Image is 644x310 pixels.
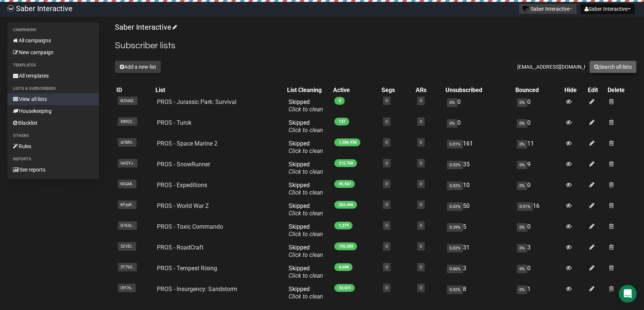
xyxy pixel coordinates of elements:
span: X892Z.. [118,117,137,126]
a: 0 [386,223,388,228]
td: 1 [514,283,563,303]
span: 0% [517,98,527,107]
span: 0.02% [447,285,463,294]
span: 0.01% [517,202,533,211]
span: 4,688 [334,263,352,271]
td: 35 [444,158,513,179]
a: Click to clean [288,127,323,134]
a: PROS - Jurassic Park: Survival [157,98,236,105]
div: Bounced [515,87,556,94]
div: Open Intercom Messenger [619,285,637,303]
a: PROS - Tempest Rising [157,265,217,272]
span: Skipped [288,265,323,279]
span: Skipped [288,223,323,238]
span: 0.02% [447,244,463,252]
a: 0 [420,244,422,249]
span: 0.02% [447,182,463,190]
a: 0 [386,119,388,124]
td: 50 [444,199,513,220]
th: Segs: No sort applied, activate to apply an ascending sort [380,85,414,95]
a: 0 [420,182,422,186]
a: 0 [420,223,422,228]
div: Active [333,87,373,94]
span: BZhAD.. [118,97,138,105]
span: 3T763.. [118,263,137,271]
th: Bounced: No sort applied, activate to apply an ascending sort [514,85,563,95]
span: 0% [517,285,527,294]
span: Skipped [288,202,323,217]
td: 8 [444,283,513,303]
a: All templates [7,70,99,82]
a: Rules [7,140,99,152]
span: 0% [517,265,527,273]
a: Click to clean [288,106,323,113]
span: 212,760 [334,159,357,167]
span: 0% [517,140,527,149]
span: 0% [517,182,527,190]
a: 0 [420,202,422,207]
td: 0 [444,116,513,137]
a: 0 [386,285,388,290]
div: Delete [608,87,635,94]
a: PROS - Toxic Commando [157,223,223,230]
span: 1,586,930 [334,138,360,146]
a: Housekeeping [7,105,99,117]
div: Hide [564,87,585,94]
li: Templates [7,61,99,70]
span: 0% [517,161,527,169]
img: 1.png [523,6,529,12]
span: 0% [517,244,527,252]
span: 3ZVEr.. [118,242,136,251]
a: See reports [7,164,99,176]
a: PROS - SnowRunner [157,161,210,168]
span: 137 [334,118,349,125]
span: I5Y76.. [118,284,136,292]
td: 10 [444,179,513,199]
a: New campaign [7,46,99,58]
button: Saber Interactive [580,4,635,14]
a: Click to clean [288,210,323,217]
a: 0 [386,182,388,186]
span: 195,289 [334,242,357,250]
a: PROS - Expeditions [157,182,207,189]
a: 0 [386,244,388,249]
span: Skipped [288,285,323,300]
th: List Cleaning: No sort applied, activate to apply an ascending sort [285,85,331,95]
button: Add a new list [115,61,161,73]
th: Hide: No sort applied, sorting is disabled [563,85,586,95]
td: 3 [444,262,513,283]
span: 0% [447,119,457,128]
a: 0 [420,98,422,103]
span: zC58V.. [118,138,136,147]
th: Active: No sort applied, activate to apply an ascending sort [331,85,380,95]
span: KlGA8.. [118,180,136,188]
li: Lists & subscribers [7,84,99,93]
span: Skipped [288,140,323,154]
li: Campaigns [7,26,99,35]
td: 0 [514,262,563,283]
a: Click to clean [288,251,323,258]
a: Blacklist [7,117,99,129]
button: Saber Interactive [519,4,577,14]
a: Saber Interactive [115,23,176,32]
span: 0.39% [447,223,463,232]
td: 3 [514,241,563,262]
td: 0 [514,179,563,199]
span: KFyyR.. [118,200,136,209]
div: List Cleaning [287,87,324,94]
span: D763c.. [118,221,137,230]
a: Click to clean [288,189,323,196]
td: 11 [514,137,563,158]
a: PROS - RoadCraft [157,244,203,251]
a: 0 [420,265,422,270]
a: Click to clean [288,147,323,154]
div: Segs [381,87,406,94]
th: Delete: No sort applied, sorting is disabled [606,85,637,95]
a: 0 [386,98,388,103]
span: 33,631 [334,284,355,292]
a: View all lists [7,93,99,105]
td: 0 [514,220,563,241]
li: Reports [7,155,99,164]
a: PROS - Turok [157,119,191,126]
li: Others [7,131,99,140]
